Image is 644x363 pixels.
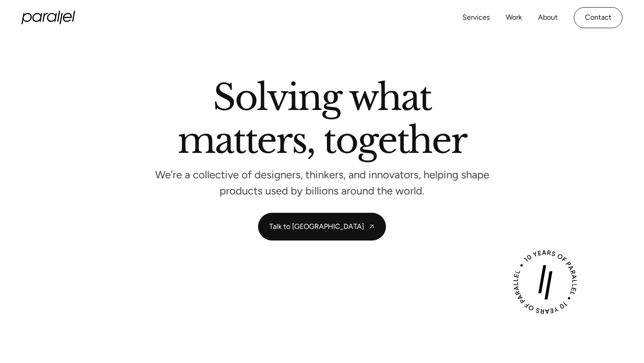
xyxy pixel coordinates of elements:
[462,11,490,24] a: Services
[538,11,558,24] a: About
[178,80,466,162] h2: Solving what matters, together
[506,11,522,24] a: Work
[154,171,490,195] p: We’re a collective of designers, thinkers, and innovators, helping shape products used by billion...
[21,11,75,24] a: home
[574,7,623,28] a: Contact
